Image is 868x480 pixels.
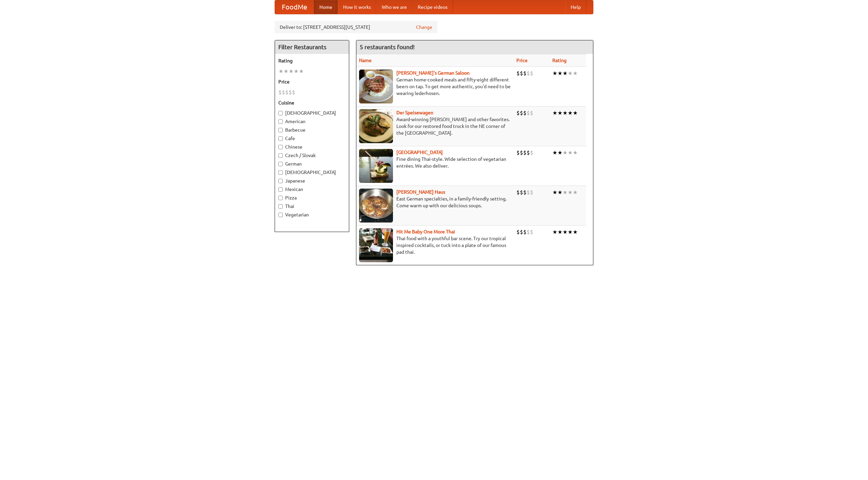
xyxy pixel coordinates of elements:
li: $ [520,70,523,77]
li: $ [520,189,523,196]
li: $ [530,70,533,77]
li: ★ [552,149,557,156]
input: Pizza [278,196,283,200]
li: ★ [563,70,568,77]
label: Chinese [278,143,346,150]
label: American [278,118,346,125]
li: ★ [289,68,294,75]
li: ★ [557,189,563,196]
a: Hit Me Baby One More Thai [396,229,455,234]
li: $ [289,89,292,96]
li: ★ [573,228,578,236]
a: [GEOGRAPHIC_DATA] [396,150,443,155]
li: $ [516,109,520,117]
input: Mexican [278,187,283,192]
label: Thai [278,203,346,210]
li: $ [523,228,527,236]
a: FoodMe [275,0,314,14]
li: $ [523,70,527,77]
li: ★ [294,68,299,75]
label: [DEMOGRAPHIC_DATA] [278,110,346,116]
li: $ [523,189,527,196]
a: Change [416,24,432,31]
li: ★ [552,70,557,77]
li: $ [530,109,533,117]
label: Mexican [278,186,346,193]
a: Who we are [376,0,412,14]
li: ★ [283,68,289,75]
li: $ [523,149,527,156]
p: Award-winning [PERSON_NAME] and other favorites. Look for our restored food truck in the NE corne... [359,116,511,136]
li: $ [516,228,520,236]
a: Price [516,58,528,63]
li: ★ [557,109,563,117]
label: Barbecue [278,127,346,133]
label: German [278,160,346,167]
input: German [278,162,283,166]
li: $ [278,89,282,96]
li: ★ [557,70,563,77]
li: $ [527,70,530,77]
img: esthers.jpg [359,70,393,103]
img: kohlhaus.jpg [359,189,393,223]
li: ★ [568,228,573,236]
label: Pizza [278,194,346,201]
label: Cafe [278,135,346,142]
li: ★ [299,68,304,75]
li: $ [527,228,530,236]
h4: Filter Restaurants [275,40,349,54]
p: East German specialties, in a family-friendly setting. Come warm up with our delicious soups. [359,195,511,209]
label: Vegetarian [278,211,346,218]
li: $ [520,149,523,156]
a: Name [359,58,372,63]
li: $ [530,189,533,196]
input: Thai [278,204,283,209]
p: Fine dining Thai-style. Wide selection of vegetarian entrées. We also deliver. [359,156,511,169]
p: Thai food with a youthful bar scene. Try our tropical inspired cocktails, or tuck into a plate of... [359,235,511,255]
input: Cafe [278,136,283,141]
a: Der Speisewagen [396,110,433,115]
li: ★ [552,228,557,236]
li: ★ [573,70,578,77]
li: ★ [557,228,563,236]
li: $ [527,149,530,156]
input: Czech / Slovak [278,153,283,158]
li: ★ [563,149,568,156]
a: Home [314,0,338,14]
li: ★ [573,189,578,196]
input: [DEMOGRAPHIC_DATA] [278,170,283,175]
input: [DEMOGRAPHIC_DATA] [278,111,283,115]
li: $ [530,149,533,156]
li: ★ [573,149,578,156]
li: ★ [552,189,557,196]
li: $ [516,70,520,77]
li: $ [527,189,530,196]
li: $ [516,149,520,156]
h5: Rating [278,57,346,64]
a: [PERSON_NAME] Haus [396,189,445,195]
h5: Cuisine [278,99,346,106]
li: ★ [573,109,578,117]
a: [PERSON_NAME]'s German Saloon [396,70,470,76]
li: $ [520,109,523,117]
li: ★ [552,109,557,117]
li: ★ [568,149,573,156]
li: ★ [563,109,568,117]
ng-pluralize: 5 restaurants found! [360,44,415,50]
li: ★ [563,189,568,196]
a: How it works [338,0,376,14]
a: Rating [552,58,567,63]
h5: Price [278,78,346,85]
li: ★ [568,70,573,77]
li: $ [523,109,527,117]
li: ★ [563,228,568,236]
a: Recipe videos [412,0,453,14]
input: Japanese [278,179,283,183]
input: American [278,119,283,124]
img: speisewagen.jpg [359,109,393,143]
li: $ [530,228,533,236]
